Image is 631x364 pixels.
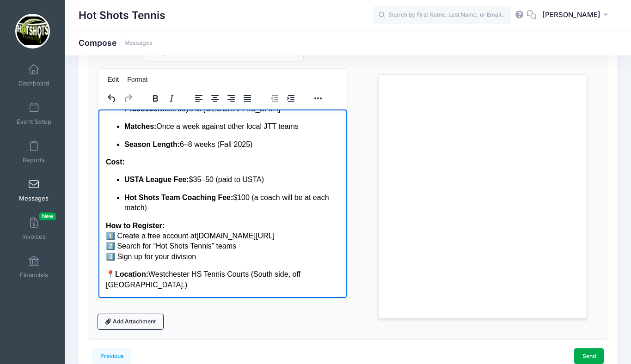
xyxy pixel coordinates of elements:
[108,76,119,83] span: Edit
[223,92,239,105] button: Align right
[20,271,48,279] span: Financials
[310,92,326,105] button: Reveal or hide additional toolbar items
[267,92,282,105] button: Decrease indent
[7,49,26,56] strong: Cost:
[26,12,241,22] p: Once a week against other local JTT teams
[574,348,604,364] a: Send
[39,212,56,220] span: New
[142,89,185,107] div: formatting
[12,174,56,206] a: Messages
[17,118,51,126] span: Event Setup
[7,160,241,181] p: 📍 Westchester HS Tennis Courts (South side, off [GEOGRAPHIC_DATA].)
[104,92,120,105] button: Undo
[12,136,56,168] a: Reports
[7,111,241,153] p: 1️⃣ Create a free account at 2️⃣ Search for “Hot Shots Tennis” teams 3️⃣ Sign up for your division
[207,92,223,105] button: Align center
[26,31,81,39] strong: Season Length:
[18,79,49,87] span: Dashboard
[26,84,135,92] strong: Hot Shots Team Coaching Fee:
[26,30,241,40] p: 6–8 weeks (Fall 2025)
[185,89,261,107] div: alignment
[164,92,179,105] button: Italic
[26,13,58,21] strong: Matches:
[283,92,299,105] button: Increase indent
[7,188,241,209] p: 📧 Questions? Email: 🌐 Learn more:
[239,92,255,105] button: Justify
[26,65,241,75] p: $35–50 (paid to USTA)
[22,233,46,241] span: Invoices
[542,10,600,20] span: [PERSON_NAME]
[261,89,305,107] div: indentation
[98,314,164,329] a: Add Attachment
[19,194,49,202] span: Messages
[92,348,131,364] a: Previous
[15,14,50,49] img: Hot Shots Tennis
[147,92,163,105] button: Bold
[79,38,153,48] h1: Compose
[7,112,66,120] strong: How to Register:
[26,83,241,104] p: $100 (a coach will be at each match)
[12,59,56,91] a: Dashboard
[127,76,147,83] span: Format
[79,5,165,26] h1: Hot Shots Tennis
[191,92,207,105] button: Align left
[23,156,45,164] span: Reports
[98,89,142,107] div: history
[373,6,511,24] input: Search by First Name, Last Name, or Email...
[120,92,136,105] button: Redo
[12,97,56,130] a: Event Setup
[98,109,347,298] iframe: Rich Text Area
[12,251,56,283] a: Financials
[124,40,153,47] a: Messages
[98,122,176,130] a: [DOMAIN_NAME][URL]
[17,161,50,169] strong: Location:
[26,66,91,74] strong: USTA League Fee:
[12,212,56,245] a: InvoicesNew
[536,5,617,26] button: [PERSON_NAME]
